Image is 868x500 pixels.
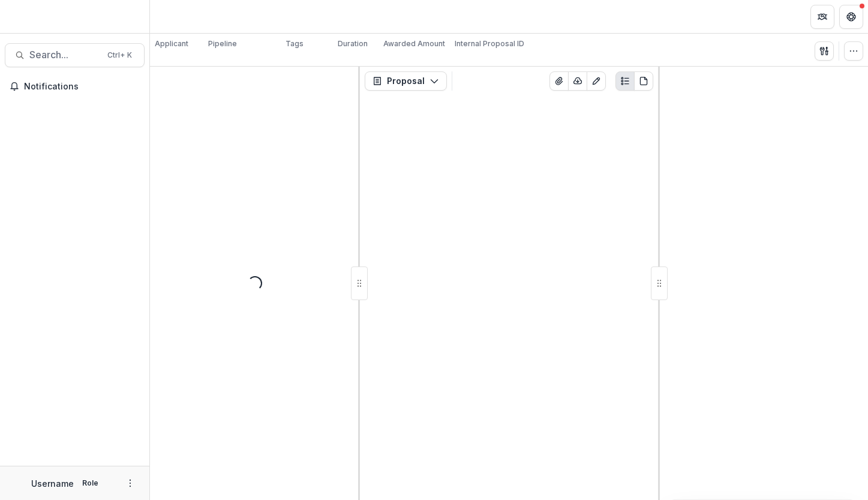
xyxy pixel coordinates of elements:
[634,71,653,91] button: PDF view
[839,5,863,29] button: Get Help
[549,71,569,91] button: View Attached Files
[155,38,188,49] p: Applicant
[365,71,447,91] button: Proposal
[31,477,74,490] p: Username
[587,71,606,91] button: Edit as form
[79,478,102,489] p: Role
[208,38,237,49] p: Pipeline
[24,82,140,92] span: Notifications
[810,5,834,29] button: Partners
[5,77,145,96] button: Notifications
[338,38,368,49] p: Duration
[123,476,137,490] button: More
[105,49,134,62] div: Ctrl + K
[615,71,635,91] button: Plaintext view
[383,38,445,49] p: Awarded Amount
[286,38,304,49] p: Tags
[455,38,524,49] p: Internal Proposal ID
[5,43,145,67] button: Search...
[29,49,100,61] span: Search...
